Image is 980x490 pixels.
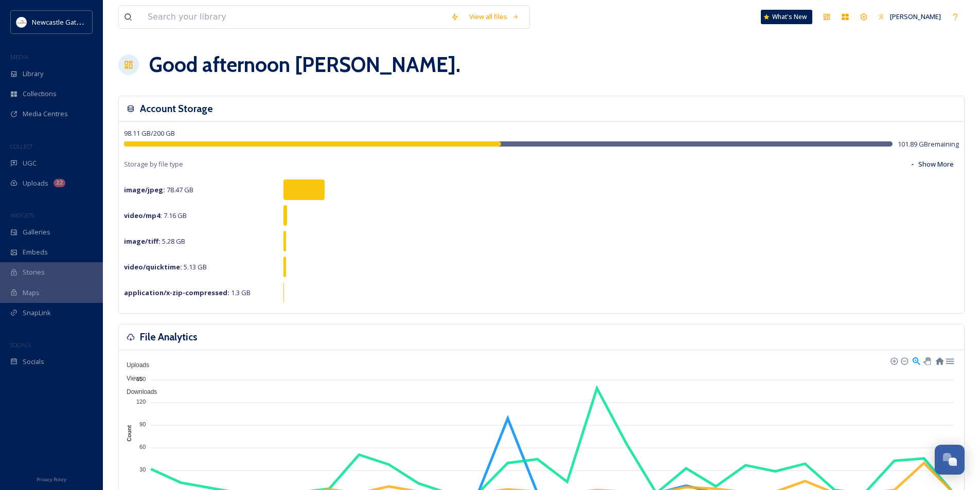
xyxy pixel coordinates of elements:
[136,375,146,382] tspan: 150
[124,129,175,138] span: 98.11 GB / 200 GB
[23,267,45,277] span: Stories
[139,466,146,473] tspan: 30
[37,473,66,485] a: Privacy Policy
[23,247,48,257] span: Embeds
[16,17,27,27] img: DqD9wEUd_400x400.jpg
[124,237,161,246] strong: image/tiff :
[23,178,48,188] span: Uploads
[935,356,943,365] div: Reset Zoom
[10,341,31,349] span: SOCIALS
[142,6,446,28] input: Search your library
[945,356,954,365] div: Menu
[140,101,213,116] h3: Account Storage
[23,308,51,318] span: SnapLink
[136,398,146,405] tspan: 120
[23,227,50,237] span: Galleries
[23,158,37,168] span: UGC
[890,357,897,364] div: Zoom In
[126,425,132,442] text: Count
[119,388,157,395] span: Downloads
[898,139,959,149] span: 101.89 GB remaining
[149,49,460,80] h1: Good afternoon [PERSON_NAME] .
[124,262,207,271] span: 5.13 GB
[124,185,193,194] span: 78.47 GB
[124,288,229,297] strong: application/x-zip-compressed :
[10,211,34,219] span: WIDGETS
[10,142,32,150] span: COLLECT
[23,288,40,298] span: Maps
[139,444,146,450] tspan: 60
[464,7,524,27] a: View all files
[10,53,28,61] span: MEDIA
[890,12,941,21] span: [PERSON_NAME]
[124,262,182,271] strong: video/quicktime :
[139,421,146,427] tspan: 90
[37,476,66,483] span: Privacy Policy
[23,89,57,99] span: Collections
[23,69,43,79] span: Library
[923,357,930,364] div: Panning
[140,330,198,344] h3: File Analytics
[124,237,185,246] span: 5.28 GB
[124,211,162,220] strong: video/mp4 :
[124,288,251,297] span: 1.3 GB
[904,154,959,174] button: Show More
[912,356,920,365] div: Selection Zoom
[761,10,812,24] a: What's New
[32,17,127,27] span: Newcastle Gateshead Initiative
[873,7,946,27] a: [PERSON_NAME]
[54,179,65,187] div: 22
[935,445,965,475] button: Open Chat
[124,185,165,194] strong: image/jpeg :
[23,357,44,367] span: Socials
[23,109,68,119] span: Media Centres
[124,211,187,220] span: 7.16 GB
[900,357,907,364] div: Zoom Out
[119,375,143,382] span: Views
[124,159,183,169] span: Storage by file type
[119,361,149,369] span: Uploads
